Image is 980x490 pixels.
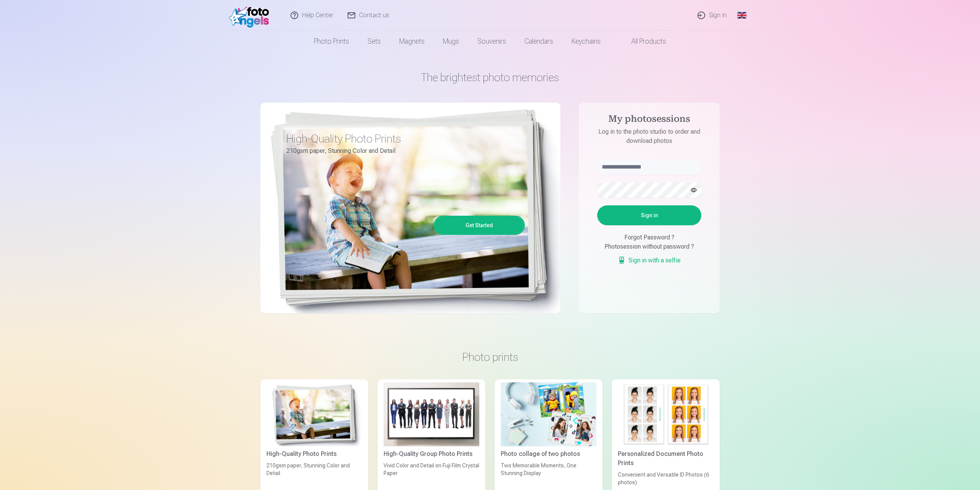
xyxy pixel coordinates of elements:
[263,449,365,459] div: High-Quality Photo Prints
[468,31,515,52] a: Souvenirs
[618,256,681,265] a: Sign in with a selfie
[615,449,717,468] div: Personalized Document Photo Prints
[597,205,701,225] button: Sign in
[260,70,720,84] h1: The brightest photo memories
[381,462,482,486] div: Vivid Color and Detail on Fuji Film Crystal Paper
[501,382,596,446] img: Photo collage of two photos
[263,462,365,486] div: 210gsm paper, Stunning Color and Detail
[381,449,482,459] div: High-Quality Group Photo Prints
[266,382,362,446] img: High-Quality Photo Prints
[498,449,599,459] div: Photo collage of two photos
[515,31,562,52] a: Calendars
[590,127,709,146] p: Log in to the photo studio to order and download photos
[590,113,709,127] h4: My photosessions
[266,350,714,364] h3: Photo prints
[618,382,714,446] img: Personalized Document Photo Prints
[435,217,524,234] a: Get Started
[610,31,675,52] a: All products
[286,132,519,146] h3: High-Quality Photo Prints
[390,31,434,52] a: Magnets
[434,31,468,52] a: Mugs
[358,31,390,52] a: Sets
[597,233,701,242] div: Forgot Password ?
[562,31,610,52] a: Keychains
[597,242,701,251] div: Photosession without password ?
[305,31,358,52] a: Photo prints
[384,382,479,446] img: High-Quality Group Photo Prints
[286,146,519,156] p: 210gsm paper, Stunning Color and Detail
[498,462,599,486] div: Two Memorable Moments, One Stunning Display
[229,3,273,28] img: /fa1
[615,471,717,486] div: Convenient and Versatile ID Photos (6 photos)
